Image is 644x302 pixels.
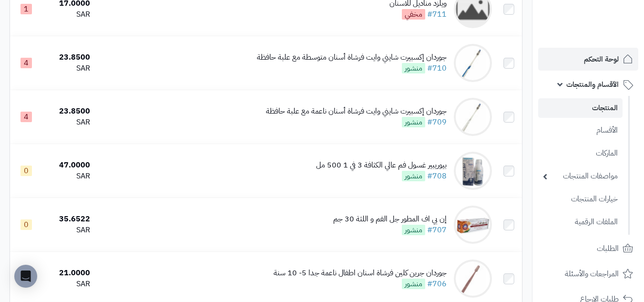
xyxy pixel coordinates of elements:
div: بيوريبير غسول فم عالي الكثافة 3 في 1 500 مل [316,160,447,171]
span: المراجعات والأسئلة [565,267,619,281]
img: جوردان جرين كلين فرشاة اسنان اطفال ناعمة جدا 5- 10 سنة [454,260,492,298]
img: بيوريبير غسول فم عالي الكثافة 3 في 1 500 مل [454,152,492,190]
a: #710 [427,62,447,74]
div: جوردان إكسبيرت شايني وايت فرشاة أسنان ناعمة مع علبة حافظة [266,106,447,117]
span: منشور [402,225,425,235]
a: الأقسام [538,120,623,141]
div: جوردان جرين كلين فرشاة اسنان اطفال ناعمة جدا 5- 10 سنة [274,268,447,279]
div: Open Intercom Messenger [14,265,37,288]
div: SAR [46,117,90,128]
img: جوردان إكسبيرت شايني وايت فرشاة أسنان متوسطة مع علبة حافظة [454,44,492,82]
img: website_grey.svg [15,25,23,32]
img: إن بي اف المطور جل الفم و اللثة 30 جم [454,206,492,244]
a: #708 [427,170,447,182]
div: 23.8500 [46,106,90,117]
div: SAR [46,225,90,236]
span: منشور [402,117,425,127]
a: الماركات [538,143,623,164]
div: 21.0000 [46,268,90,279]
a: #711 [427,9,447,20]
img: جوردان إكسبيرت شايني وايت فرشاة أسنان ناعمة مع علبة حافظة [454,98,492,136]
div: 47.0000 [46,160,90,171]
a: المنتجات [538,98,623,118]
div: SAR [46,9,90,20]
div: إن بي اف المطور جل الفم و اللثة 30 جم [333,214,447,225]
span: منشور [402,63,425,73]
img: logo_orange.svg [15,15,23,23]
div: SAR [46,171,90,182]
a: مواصفات المنتجات [538,166,623,187]
span: 1 [20,4,32,14]
span: 0 [20,219,32,230]
span: 4 [20,112,32,122]
div: Domain Overview [36,56,85,62]
span: لوحة التحكم [584,52,619,66]
div: Keywords by Traffic [105,56,161,62]
a: الملفات الرقمية [538,212,623,232]
span: منشور [402,279,425,289]
span: مخفي [402,9,425,20]
span: 0 [20,166,32,176]
a: #707 [427,224,447,236]
span: منشور [402,171,425,181]
div: SAR [46,63,90,74]
a: المراجعات والأسئلة [538,262,638,285]
a: لوحة التحكم [538,48,638,71]
div: SAR [46,279,90,290]
div: جوردان إكسبيرت شايني وايت فرشاة أسنان متوسطة مع علبة حافظة [257,52,447,63]
span: الطلبات [597,242,619,255]
img: logo-2.png [579,21,635,41]
a: خيارات المنتجات [538,189,623,209]
a: #706 [427,278,447,290]
a: الطلبات [538,237,638,260]
a: #709 [427,116,447,128]
div: Domain: [DOMAIN_NAME] [25,25,105,32]
img: tab_domain_overview_orange.svg [26,55,33,63]
span: الأقسام والمنتجات [566,78,619,91]
span: 4 [20,58,32,68]
div: 23.8500 [46,52,90,63]
img: tab_keywords_by_traffic_grey.svg [95,55,102,63]
div: 35.6522 [46,214,90,225]
div: v 4.0.24 [27,15,47,23]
